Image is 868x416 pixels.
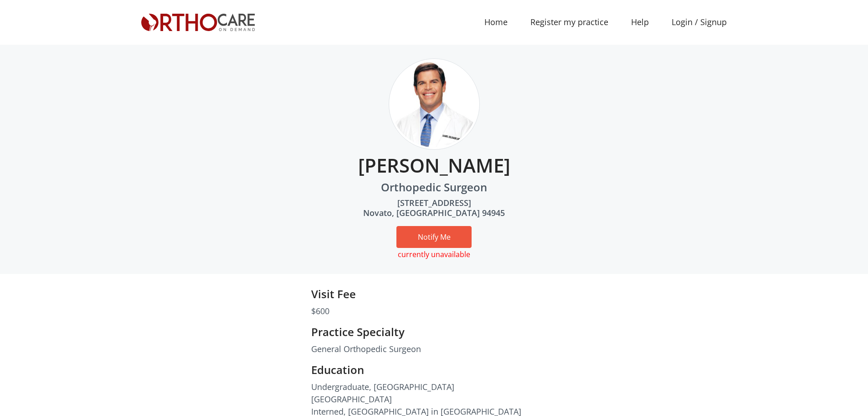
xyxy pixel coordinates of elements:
[311,305,557,317] p: $600
[141,181,727,194] h5: Orthopedic Surgeon
[396,226,472,248] button: Notify Me
[660,16,738,28] a: Login / Signup
[519,12,620,32] a: Register my practice
[620,12,660,32] a: Help
[473,12,519,32] a: Home
[141,150,727,177] h3: [PERSON_NAME]
[311,363,557,377] h5: Education
[389,58,480,150] img: 1539645784_daniel-solomon-md.png
[311,343,557,355] p: General Orthopedic Surgeon
[141,198,727,218] h6: [STREET_ADDRESS] Novato, [GEOGRAPHIC_DATA] 94945
[311,288,557,301] h5: Visit Fee
[398,249,470,260] label: currently unavailable
[311,326,557,339] h5: Practice Specialty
